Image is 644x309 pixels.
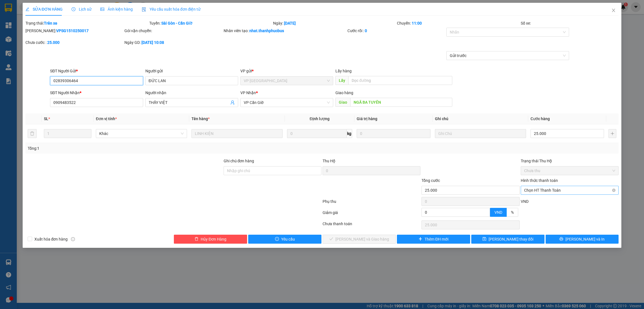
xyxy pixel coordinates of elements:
[350,98,452,107] input: Dọc đường
[244,77,330,85] span: VP Sài Gòn
[611,8,616,13] span: close
[489,236,533,242] span: [PERSON_NAME] thay đổi
[471,235,544,244] button: save[PERSON_NAME] thay đổi
[224,166,321,175] input: Ghi chú đơn hàng
[96,117,117,121] span: Đơn vị tính
[284,21,296,25] b: [DATE]
[124,28,222,34] div: Gói vận chuyển:
[357,117,377,121] span: Giá trị hàng
[141,40,164,45] b: [DATE] 10:08
[397,235,470,244] button: plusThêm ĐH mới
[248,235,321,244] button: exclamation-circleYêu cầu
[275,237,279,241] span: exclamation-circle
[322,198,421,208] div: Phụ thu
[609,129,616,138] button: plus
[25,7,29,11] span: edit
[201,236,226,242] span: Hủy Đơn Hàng
[149,20,273,26] div: Tuyến:
[72,7,91,11] span: Lịch sử
[559,237,563,241] span: printer
[435,129,526,138] input: Ghi Chú
[365,28,367,33] b: 0
[244,98,330,107] span: VP Cần Giờ
[72,7,75,11] span: clock-circle
[521,178,558,183] label: Hình thức thanh toán
[546,235,619,244] button: printer[PERSON_NAME] và In
[142,7,201,11] span: Yêu cầu xuất hóa đơn điện tử
[25,20,149,26] div: Trạng thái:
[347,28,445,34] div: Cước rồi :
[249,28,284,33] b: nhat.thanhphucbus
[323,159,335,163] span: Thu Hộ
[521,199,529,204] span: VND
[161,21,192,25] b: Sài Gòn - Cần Giờ
[521,158,619,164] div: Trạng thái Thu Hộ
[425,236,448,242] span: Thêm ĐH mới
[142,7,146,12] img: icon
[25,7,63,11] span: SỬA ĐƠN HÀNG
[230,100,235,105] span: user-add
[520,20,619,26] div: Số xe:
[224,28,346,34] div: Nhân viên tạo:
[494,210,502,215] span: VND
[335,91,353,95] span: Giao hàng
[335,69,352,73] span: Lấy hàng
[32,236,70,242] span: Xuất hóa đơn hàng
[71,237,75,241] span: info-circle
[418,237,422,241] span: plus
[335,98,350,107] span: Giao
[191,117,210,121] span: Tên hàng
[422,178,440,183] span: Tổng cước
[281,236,295,242] span: Yêu cầu
[612,189,615,192] span: close-circle
[50,90,143,96] div: SĐT Người Nhận
[396,20,520,26] div: Chuyến:
[174,235,247,244] button: deleteHủy Đơn Hàng
[322,221,421,230] div: Chưa thanh toán
[524,186,615,194] span: Chọn HT Thanh Toán
[124,39,222,46] div: Ngày GD:
[565,236,605,242] span: [PERSON_NAME] và In
[357,129,430,138] input: 0
[412,21,422,25] b: 11:00
[44,117,48,121] span: SL
[28,129,37,138] button: delete
[191,129,283,138] input: VD: Bàn, Ghế
[322,210,421,219] div: Giảm giá
[511,210,514,215] span: %
[348,76,452,85] input: Dọc đường
[335,76,348,85] span: Lấy
[606,3,621,18] button: Close
[450,51,566,60] span: Gửi trước
[524,167,615,175] span: Chưa thu
[347,129,352,138] span: kg
[100,7,133,11] span: Ảnh kiện hàng
[224,159,254,163] label: Ghi chú đơn hàng
[433,113,528,124] th: Ghi chú
[323,235,396,244] button: check[PERSON_NAME] và Giao hàng
[482,237,486,241] span: save
[240,91,256,95] span: VP Nhận
[50,68,143,74] div: SĐT Người Gửi
[145,90,238,96] div: Người nhận
[240,68,333,74] div: VP gửi
[100,7,104,11] span: picture
[310,117,330,121] span: Định lượng
[531,117,550,121] span: Cước hàng
[44,21,57,25] b: Trên xe
[145,68,238,74] div: Người gửi
[195,237,198,241] span: delete
[273,20,396,26] div: Ngày:
[99,129,184,138] span: Khác
[28,145,248,151] div: Tổng: 1
[56,28,89,33] b: VPSG1510250017
[25,39,123,46] div: Chưa cước :
[25,28,123,34] div: [PERSON_NAME]:
[47,40,60,45] b: 25.000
